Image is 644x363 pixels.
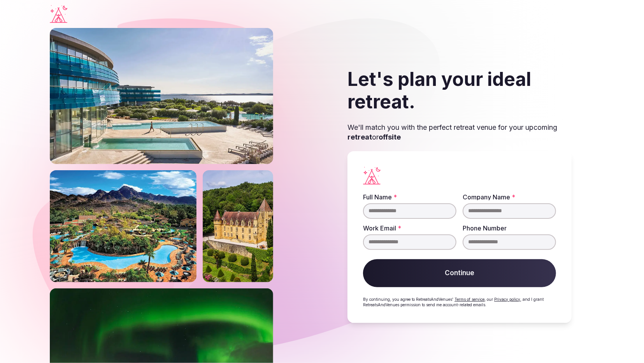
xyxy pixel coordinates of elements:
h2: Let's plan your ideal retreat. [347,68,572,113]
img: Castle on a slope [203,131,273,243]
a: Terms of service [454,297,484,302]
p: By continuing, you agree to RetreatsAndVenues' , our , and I grant RetreatsAndVenues permission t... [363,297,556,307]
button: Continue [363,259,556,287]
label: Company Name [463,194,556,200]
img: Phoenix river ranch resort [50,131,197,243]
strong: offsite [379,133,401,141]
label: Phone Number [463,225,556,231]
strong: retreat [347,133,372,141]
label: Work Email [363,225,456,231]
a: Privacy policy [494,297,520,302]
p: We'll match you with the perfect retreat venue for your upcoming or [347,122,572,142]
label: Full Name [363,194,456,200]
a: Visit the homepage [50,5,67,23]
